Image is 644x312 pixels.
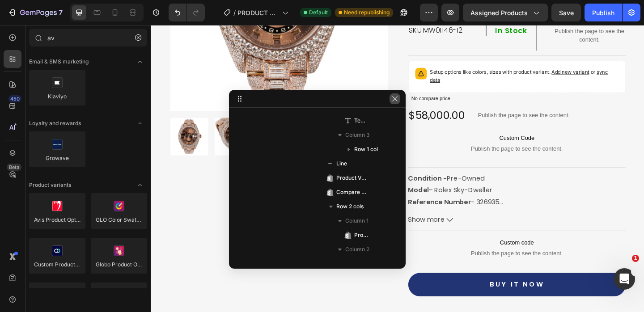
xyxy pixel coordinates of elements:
strong: Condition - [280,161,322,172]
span: Column 1 [345,216,369,225]
span: Custom Code [280,117,517,128]
iframe: Intercom live chat [614,268,635,290]
div: $58,000.00 [280,90,343,106]
span: Save [559,9,574,17]
button: Publish [585,4,622,21]
span: Column 2 [345,245,369,254]
span: Compare Price [336,188,368,197]
img: 18K Rose Gold Rolex Diamond Watch, Sky-Dweller 326935 42mm, Brown Dial 28.75CT Diamonds-Rolex-JD ... [70,101,111,142]
span: Text Block [354,116,368,125]
img: 18K Rose Gold Rolex Diamond Watch, Sky-Dweller 326935 42mm, Brown Dial 28.75CT Diamonds-Rolex-JD ... [21,101,63,142]
span: Row 1 col [354,145,378,154]
span: 1 [632,255,639,262]
strong: Model [280,174,302,185]
span: Loyalty and rewards [29,119,81,127]
span: Row 2 cols [336,202,364,211]
span: Product Variants & Swatches [336,173,368,182]
div: Undo/Redo [169,4,205,21]
div: Publish [592,8,614,17]
span: Default [309,8,328,17]
p: 7 [59,7,63,18]
img: 18K Rose Gold Rolex Diamond Watch, Sky-Dweller 326935 42mm, Brown Dial 28.75CT Diamonds-Rolex-JD ... [166,101,208,142]
button: 7 [4,4,67,21]
span: Column 3 [345,131,370,139]
p: Setup options like colors, sizes with product variant. [304,46,509,64]
div: 450 [8,95,21,102]
span: Email & SMS marketing [29,58,89,66]
span: Custom code [280,231,517,242]
button: Show more [280,205,517,218]
span: Pre-Owned – Rolex Sky-Dweller [280,161,372,185]
span: Product variants [29,181,71,189]
button: Assigned Products [463,4,548,21]
p: Publish the page to see the content. [429,2,525,21]
strong: Reference Number [280,187,348,198]
span: Add new variant [436,47,477,54]
span: Line [336,159,347,168]
p: In Stock [375,1,410,11]
div: BUY IT NOW [369,276,428,289]
span: Assigned Products [470,8,528,17]
span: / [233,8,236,17]
button: Save [551,4,581,21]
span: Toggle open [133,55,147,69]
span: Need republishing [344,8,390,17]
span: Product Price [354,231,368,240]
img: 18K Rose Gold Rolex Diamond Watch, Sky-Dweller 326935 42mm, Brown Dial 28.75CT Diamonds-Rolex-JD ... [118,101,159,142]
input: Search Shopify Apps [29,29,147,46]
span: Publish the page to see the content. [280,130,517,139]
span: Toggle open [133,116,147,131]
span: Toggle open [133,178,147,192]
span: Publish the page to see the content. [280,244,517,253]
span: Show more [280,205,320,218]
p: No compare price [284,77,513,83]
img: 18K Rose Gold Rolex Diamond Watch, Sky-Dweller 326935 42mm, Brown Dial 28.75CT Diamonds-Rolex-JD ... [215,101,256,142]
div: Beta [7,164,21,171]
span: - 326935 [348,187,379,198]
button: BUY IT NOW [280,270,517,295]
p: Publish the page to see the content. [356,93,456,103]
span: PRODUCT PAGE NEW TEST - [DATE] [237,8,279,17]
